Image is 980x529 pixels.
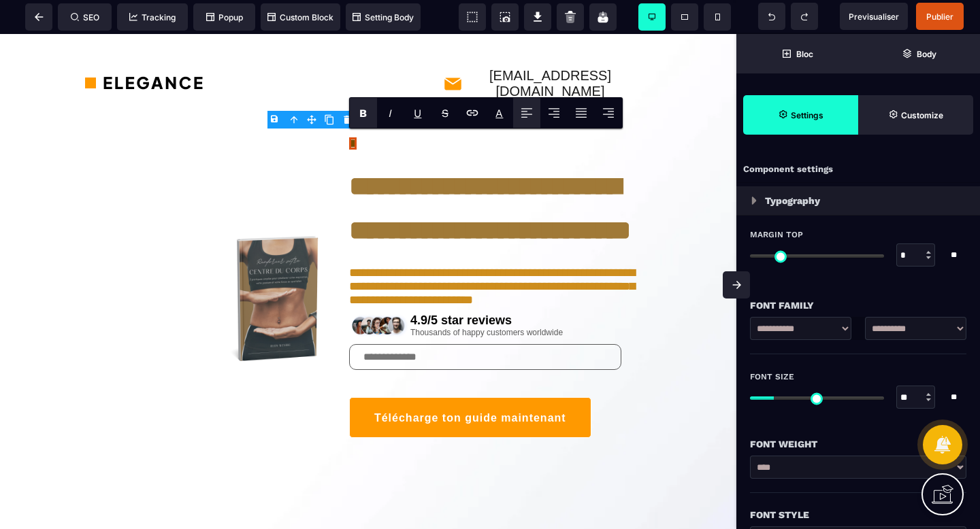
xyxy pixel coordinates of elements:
span: Popup [206,12,243,22]
p: A [495,107,503,120]
label: Font color [495,107,503,120]
span: Tracking [129,12,176,22]
span: Align Center [540,98,568,128]
div: Font Style [750,507,966,523]
i: I [389,107,392,120]
span: Previsualiser [849,12,899,22]
span: SEO [71,12,99,22]
div: Font Family [750,297,966,313]
p: Typography [765,192,820,209]
img: loading [751,197,757,205]
span: Font Size [750,371,794,382]
img: 8aeef015e0ebd4251a34490ffea99928_mail.png [443,40,463,60]
span: Margin Top [750,229,803,240]
strong: Bloc [796,49,813,59]
span: Preview [840,3,908,30]
span: Custom Block [267,12,333,22]
span: Settings [743,95,858,135]
img: 7ce4f1d884bec3e3122cfe95a8df0004_rating.png [349,278,410,305]
button: Télécharge ton guide maintenant [349,363,591,404]
span: Align Right [595,98,622,128]
text: [EMAIL_ADDRESS][DOMAIN_NAME] [463,34,638,65]
span: Open Style Manager [858,95,973,135]
strong: Customize [901,110,943,120]
span: Open Blocks [736,34,858,73]
span: Underline [404,98,431,128]
strong: Body [917,49,936,59]
img: b5817189f640a198fbbb5bc8c2515528_10.png [197,104,349,343]
span: Bold [350,98,377,128]
span: Open Layer Manager [858,34,980,73]
div: Component settings [736,156,980,183]
span: Align Left [513,98,540,128]
span: View components [459,3,486,31]
img: 36a31ef8dffae9761ab5e8e4264402e5_logo.png [85,38,203,58]
span: Screenshot [491,3,519,31]
span: Setting Body [353,12,414,22]
u: U [414,107,421,120]
span: Italic [377,98,404,128]
s: S [442,107,448,120]
span: Align Justify [568,98,595,128]
div: Font Weight [750,436,966,452]
span: Strike-through [431,98,459,128]
span: Publier [926,12,953,22]
strong: Settings [791,110,823,120]
b: B [359,107,367,120]
span: Link [459,98,486,128]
